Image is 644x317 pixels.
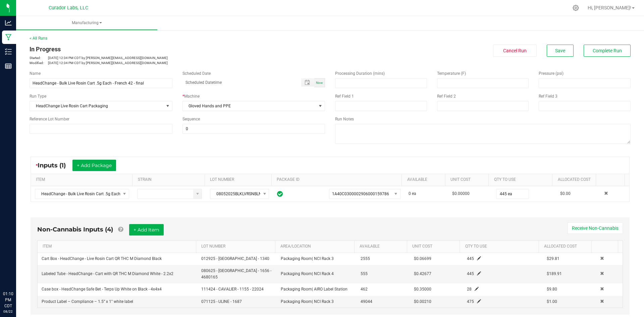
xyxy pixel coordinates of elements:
[36,177,130,182] a: ITEMSortable
[414,299,431,304] span: $0.00210
[361,271,368,276] span: 555
[281,287,347,292] span: Packaging Room
[547,45,574,57] button: Save
[30,93,46,99] span: Run Type
[35,189,129,199] span: NO DATA FOUND
[301,78,314,87] span: Toggle popup
[7,263,27,283] iframe: Resource center
[182,117,200,121] span: Sequence
[558,177,593,182] a: Allocated CostSortable
[37,226,113,233] span: Non-Cannabis Inputs (4)
[72,160,116,171] button: + Add Package
[593,48,622,53] span: Complete Run
[601,177,622,182] a: Sortable
[30,71,41,76] span: Name
[182,71,211,76] span: Scheduled Date
[555,48,565,53] span: Save
[467,287,472,292] span: 28
[118,226,123,233] a: Add Non-Cannabis items that were also consumed in the run (e.g. gloves and packaging); Also add N...
[210,177,269,182] a: LOT NUMBERSortable
[547,256,559,261] span: $29.81
[35,189,120,199] span: HeadChange - Bulk Live Rosin Cart .5g Each - French 42
[361,256,370,261] span: 2555
[42,287,162,292] span: Case box - HeadChange Safe Bet - Terps Up White on Black - 4x4x4
[544,244,589,249] a: Allocated CostSortable
[437,94,456,99] span: Ref Field 2
[493,45,537,57] button: Cancel Run
[361,299,372,304] span: 49044
[414,271,431,276] span: $0.42677
[30,60,325,65] p: [DATE] 12:34 PM CDT by [PERSON_NAME][EMAIL_ADDRESS][DOMAIN_NAME]
[5,19,12,26] inline-svg: Analytics
[329,189,400,199] span: NO DATA FOUND
[182,78,294,87] input: Scheduled Datetime
[129,224,164,235] button: + Add Item
[450,177,486,182] a: Unit CostSortable
[572,5,580,11] div: Manage settings
[281,299,334,304] span: Packaging Room
[49,5,88,11] span: Curador Labs, LLC
[437,71,466,76] span: Temperature (F)
[38,162,72,169] span: Inputs (1)
[5,34,12,41] inline-svg: Manufacturing
[584,45,631,57] button: Complete Run
[30,55,48,60] span: Started:
[547,271,562,276] span: $189.91
[547,287,557,292] span: $9.80
[5,63,12,69] inline-svg: Reports
[588,5,631,10] span: Hi, [PERSON_NAME]!
[3,291,13,309] p: 01:10 PM CDT
[42,271,173,276] span: Labeled Tube - HeadChange - Cart with QR THC M Diamond White - 2.2x2
[42,299,133,304] span: Product Label – Compliance – 1.5” x 1" white label
[312,287,347,292] span: | AIRO Label Station
[597,244,615,249] a: Sortable
[335,117,354,121] span: Run Notes
[361,287,368,292] span: 462
[183,101,317,111] span: Gloved Hands and PPE
[539,94,557,99] span: Ref Field 3
[280,244,352,249] a: AREA/LOCATIONSortable
[201,244,272,249] a: LOT NUMBERSortable
[312,256,334,261] span: | NCI Rack 3
[201,268,271,279] span: 080625 - [GEOGRAPHIC_DATA] - 1656 - 4680165
[30,60,48,65] span: Modified:
[547,299,557,304] span: $1.00
[452,191,470,196] span: $0.00000
[281,271,334,276] span: Packaging Room
[281,256,334,261] span: Packaging Room
[316,81,323,85] span: Now
[414,256,431,261] span: $0.06699
[467,271,474,276] span: 445
[3,309,13,314] p: 08/22
[30,101,164,111] span: HeadChange Live Rosin Cart Packaging
[201,287,264,292] span: 111424 - CAVALIER - 1155 - 22024
[494,177,550,182] a: QTY TO USESortable
[467,299,474,304] span: 475
[201,299,242,304] span: 071125 - ULINE - 1687
[465,244,536,249] a: QTY TO USESortable
[503,48,527,53] span: Cancel Run
[335,94,354,99] span: Ref Field 1
[407,177,443,182] a: AVAILABLESortable
[412,191,416,196] span: ea
[184,94,200,99] span: Machine
[43,244,193,249] a: ITEMSortable
[467,256,474,261] span: 445
[16,20,157,26] span: Manufacturing
[42,256,162,261] span: Cart Box - HeadChange - Live Rosin Cart QR THC M Diamond Black
[30,55,325,60] p: [DATE] 12:34 PM CDT by [PERSON_NAME][EMAIL_ADDRESS][DOMAIN_NAME]
[409,191,411,196] span: 0
[30,45,325,54] div: In Progress
[5,48,12,55] inline-svg: Inventory
[30,36,47,41] a: < All Runs
[412,244,457,249] a: Unit CostSortable
[277,190,283,198] span: In Sync
[568,222,623,234] button: Receive Non-Cannabis
[360,244,405,249] a: AVAILABLESortable
[210,189,260,199] span: 08052025BLKLVRSNBLNDFRNCH42
[335,71,385,76] span: Processing Duration (mins)
[414,287,431,292] span: $0.35000
[332,192,389,196] span: 1A40C0300002906000159786
[30,117,69,121] span: Reference Lot Number
[312,299,334,304] span: | NCI Rack 3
